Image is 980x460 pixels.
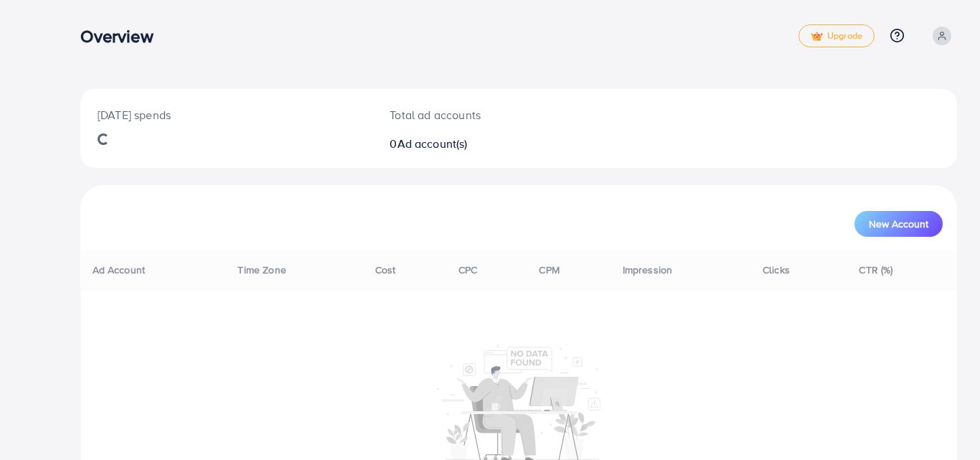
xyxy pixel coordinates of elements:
button: New Account [854,211,943,237]
p: Total ad accounts [390,106,575,123]
a: tickUpgrade [798,24,875,47]
h2: 0 [390,137,575,151]
h3: Overview [80,26,164,47]
span: New Account [869,219,928,229]
span: Upgrade [811,31,862,42]
span: Ad account(s) [397,136,468,151]
img: tick [811,32,823,42]
p: [DATE] spends [98,106,355,123]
